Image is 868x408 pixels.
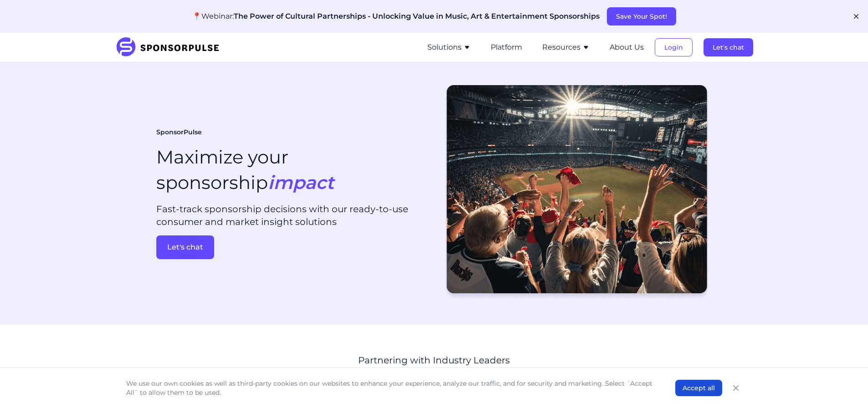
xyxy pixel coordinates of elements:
[234,12,600,20] span: The Power of Cultural Partnerships - Unlocking Value in Music, Art & Entertainment Sponsorships
[704,38,753,56] button: Let's chat
[655,43,693,51] a: Login
[156,203,427,228] p: Fast-track sponsorship decisions with our ready-to-use consumer and market insight solutions
[156,235,427,259] a: Let's chat
[610,42,644,53] button: About Us
[126,379,657,397] p: We use our own cookies as well as third-party cookies on our websites to enhance your experience,...
[704,43,753,51] a: Let's chat
[115,37,226,57] img: SponsorPulse
[226,354,642,367] p: Partnering with Industry Leaders
[192,11,600,22] p: 📍Webinar:
[607,7,676,25] button: Save Your Spot!
[607,12,676,20] a: Save Your Spot!
[491,43,522,51] a: Platform
[268,171,334,194] i: impact
[427,42,471,53] button: Solutions
[156,144,334,195] h1: Maximize your sponsorship
[610,43,644,51] a: About Us
[655,38,693,56] button: Login
[675,380,722,396] button: Accept all
[491,42,522,53] button: Platform
[542,42,590,53] button: Resources
[729,382,742,394] button: Close
[156,235,214,259] button: Let's chat
[156,128,202,137] span: SponsorPulse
